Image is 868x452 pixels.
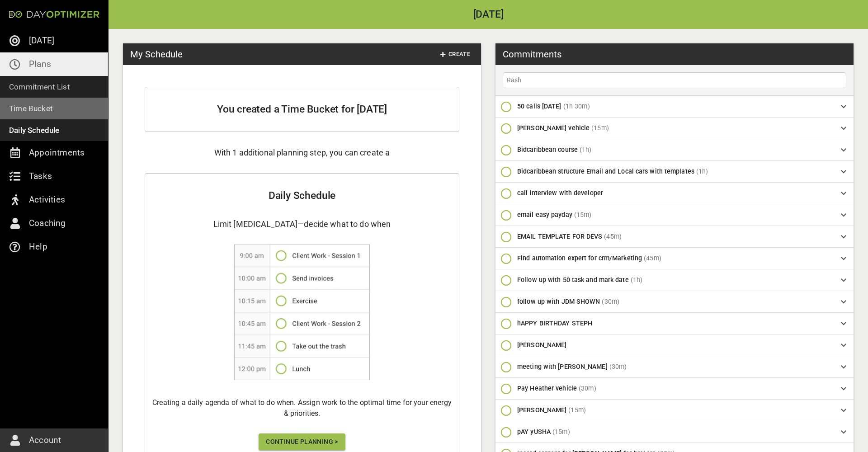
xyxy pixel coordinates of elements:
div: pAY yUSHA(15m) [495,421,854,443]
span: (1h 30m) [563,103,590,110]
div: EMAIL TEMPLATE FOR DEVS(45m) [495,226,854,248]
span: pAY yUSHA [517,428,551,435]
div: [PERSON_NAME] [495,334,854,356]
p: Activities [29,193,65,207]
span: [PERSON_NAME] vehicle [517,124,590,132]
span: EMAIL TEMPLATE FOR DEVS [517,233,602,240]
span: Bidcaribbean structure Email and Local cars with templates [517,168,694,175]
div: Bidcaribbean course(1h) [495,139,854,161]
h2: Daily Schedule [152,188,452,203]
img: Day Optimizer [9,11,99,18]
span: (15m) [568,406,586,414]
div: Bidcaribbean structure Email and Local cars with templates(1h) [495,161,854,183]
span: Follow up with 50 task and mark date [517,276,629,283]
span: call interview with developer [517,189,603,197]
div: call interview with developer [495,183,854,204]
h2: [DATE] [108,9,868,20]
span: (1h) [696,168,708,175]
div: [PERSON_NAME] vehicle(15m) [495,118,854,139]
p: Time Bucket [9,102,53,115]
span: meeting with [PERSON_NAME] [517,363,608,370]
p: Appointments [29,146,85,160]
h4: With 1 additional planning step, you can create a [145,146,459,159]
button: Continue Planning > [259,433,345,450]
p: Help [29,240,47,254]
p: Plans [29,57,51,71]
span: (15m) [574,211,592,218]
p: Coaching [29,216,66,231]
span: (30m) [609,363,627,370]
p: [DATE] [29,33,54,48]
p: Tasks [29,169,52,184]
div: Find automation expert for crm/Marketing(45m) [495,248,854,269]
span: Pay Heather vehicle [517,385,577,392]
span: [PERSON_NAME] [517,406,566,414]
span: email easy payday [517,211,572,218]
span: follow up with JDM SHOWN [517,298,600,305]
span: (30m) [602,298,619,305]
span: [PERSON_NAME] [517,341,566,348]
h3: Commitments [503,47,561,61]
span: (1h) [631,276,643,283]
span: (45m) [604,233,622,240]
span: Continue Planning > [266,436,338,447]
span: (15m) [591,124,609,132]
h6: Creating a daily agenda of what to do when. Assign work to the optimal time for your energy & pri... [152,397,452,419]
div: email easy payday(15m) [495,204,854,226]
div: follow up with JDM SHOWN(30m) [495,291,854,313]
span: (30m) [579,385,596,392]
span: Find automation expert for crm/Marketing [517,254,642,262]
input: Enter a new task & press Enter. Use #tag to add tags. [505,75,844,86]
div: hAPPY BIRTHDAY STEPH [495,313,854,334]
span: 50 calls [DATE] [517,103,561,110]
button: Create [437,47,474,61]
div: [PERSON_NAME](15m) [495,400,854,421]
p: Account [29,433,61,447]
span: Bidcaribbean course [517,146,578,153]
span: (15m) [552,428,570,435]
span: (1h) [580,146,592,153]
div: 50 calls [DATE](1h 30m) [495,96,854,118]
p: Daily Schedule [9,124,60,137]
h2: You created a Time Bucket for [DATE] [160,102,444,117]
div: Follow up with 50 task and mark date(1h) [495,269,854,291]
div: Pay Heather vehicle(30m) [495,378,854,400]
h4: Limit [MEDICAL_DATA]—decide what to do when [152,218,452,230]
h3: My Schedule [130,47,183,61]
span: Create [440,49,470,60]
span: hAPPY BIRTHDAY STEPH [517,320,592,327]
span: (45m) [644,254,661,262]
p: Commitment List [9,80,70,93]
div: meeting with [PERSON_NAME](30m) [495,356,854,378]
